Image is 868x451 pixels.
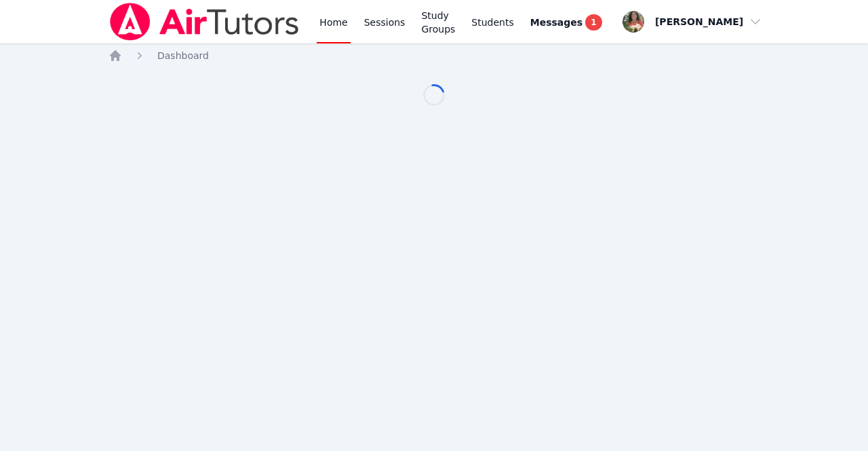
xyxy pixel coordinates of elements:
[585,14,601,31] span: 1
[157,49,209,62] a: Dashboard
[157,50,209,61] span: Dashboard
[108,3,300,41] img: Air Tutors
[108,49,759,62] nav: Breadcrumb
[530,16,583,29] span: Messages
